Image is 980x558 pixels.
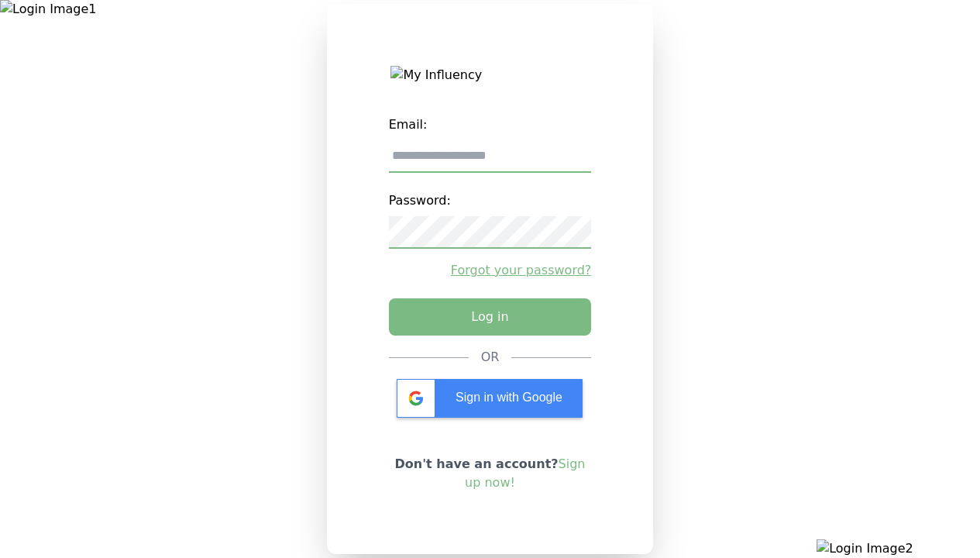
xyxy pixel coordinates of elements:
[397,379,583,418] div: Sign in with Google
[389,185,592,216] label: Password:
[389,261,592,280] a: Forgot your password?
[817,539,980,558] img: Login Image2
[389,455,592,492] p: Don't have an account?
[481,348,500,367] div: OR
[389,109,592,140] label: Email:
[456,391,562,404] span: Sign in with Google
[390,66,589,84] img: My Influency
[389,298,592,336] button: Log in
